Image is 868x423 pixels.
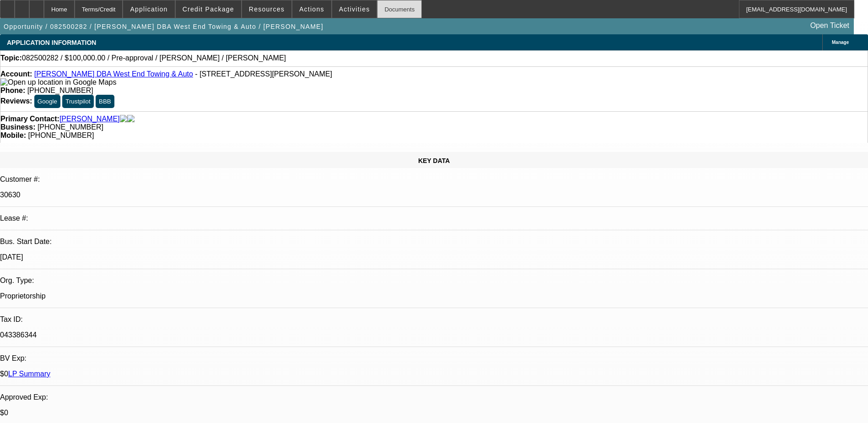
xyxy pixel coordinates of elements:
[130,5,167,13] span: Application
[832,40,849,45] span: Manage
[120,115,127,123] img: facebook-icon.png
[242,0,291,18] button: Resources
[418,157,450,164] span: KEY DATA
[0,78,116,87] img: Open up location in Google Maps
[249,5,285,13] span: Resources
[339,5,370,13] span: Activities
[4,23,323,30] span: Opportunity / 082500282 / [PERSON_NAME] DBA West End Towing & Auto / [PERSON_NAME]
[0,70,32,78] strong: Account:
[96,95,114,108] button: BBB
[0,123,35,131] strong: Business:
[0,87,25,94] strong: Phone:
[195,70,332,78] span: - [STREET_ADDRESS][PERSON_NAME]
[8,370,50,378] a: LP Summary
[0,131,26,139] strong: Mobile:
[183,5,234,13] span: Credit Package
[34,95,60,108] button: Google
[28,131,94,139] span: [PHONE_NUMBER]
[123,0,174,18] button: Application
[299,5,324,13] span: Actions
[807,18,853,33] a: Open Ticket
[27,87,93,94] span: [PHONE_NUMBER]
[34,70,193,78] a: [PERSON_NAME] DBA West End Towing & Auto
[127,115,135,123] img: linkedin-icon.png
[38,123,103,131] span: [PHONE_NUMBER]
[176,0,241,18] button: Credit Package
[22,54,286,62] span: 082500282 / $100,000.00 / Pre-approval / [PERSON_NAME] / [PERSON_NAME]
[59,115,120,123] a: [PERSON_NAME]
[0,97,32,105] strong: Reviews:
[0,54,22,62] strong: Topic:
[292,0,331,18] button: Actions
[0,78,116,86] a: View Google Maps
[62,95,93,108] button: Trustpilot
[332,0,377,18] button: Activities
[7,39,96,46] span: APPLICATION INFORMATION
[0,115,59,123] strong: Primary Contact:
